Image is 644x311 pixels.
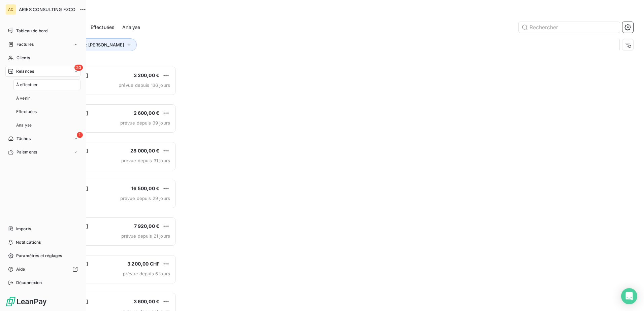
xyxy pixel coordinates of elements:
[17,149,37,155] span: Paiements
[16,280,42,286] span: Déconnexion
[58,42,124,47] span: Gestionnaire : [PERSON_NAME]
[16,68,34,74] span: Relances
[16,253,62,259] span: Paramètres et réglages
[122,24,140,31] span: Analyse
[621,288,637,304] div: Open Intercom Messenger
[121,233,170,239] span: prévue depuis 21 jours
[120,196,170,201] span: prévue depuis 29 jours
[130,148,159,153] span: 28 000,00 €
[123,271,170,276] span: prévue depuis 6 jours
[127,261,159,267] span: 3 200,00 CHF
[32,66,176,311] div: grid
[519,22,620,33] input: Rechercher
[131,185,159,191] span: 16 500,00 €
[16,122,32,128] span: Analyse
[16,95,30,101] span: À venir
[16,82,38,88] span: À effectuer
[16,28,47,34] span: Tableau de bord
[77,132,83,138] span: 1
[134,72,160,78] span: 3 200,00 €
[134,110,160,116] span: 2 600,00 €
[74,65,83,71] span: 20
[17,136,31,142] span: Tâches
[16,239,41,245] span: Notifications
[48,38,137,51] button: Gestionnaire : [PERSON_NAME]
[91,24,115,31] span: Effectuées
[134,299,160,304] span: 3 600,00 €
[134,223,160,229] span: 7 920,00 €
[16,109,37,115] span: Effectuées
[121,158,170,163] span: prévue depuis 31 jours
[120,120,170,126] span: prévue depuis 39 jours
[5,4,16,15] div: AC
[5,296,47,307] img: Logo LeanPay
[5,264,80,275] a: Aide
[17,55,30,61] span: Clients
[16,266,25,272] span: Aide
[16,226,31,232] span: Imports
[17,41,34,47] span: Factures
[19,7,75,12] span: ARIES CONSULTING FZCO
[119,82,170,88] span: prévue depuis 136 jours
